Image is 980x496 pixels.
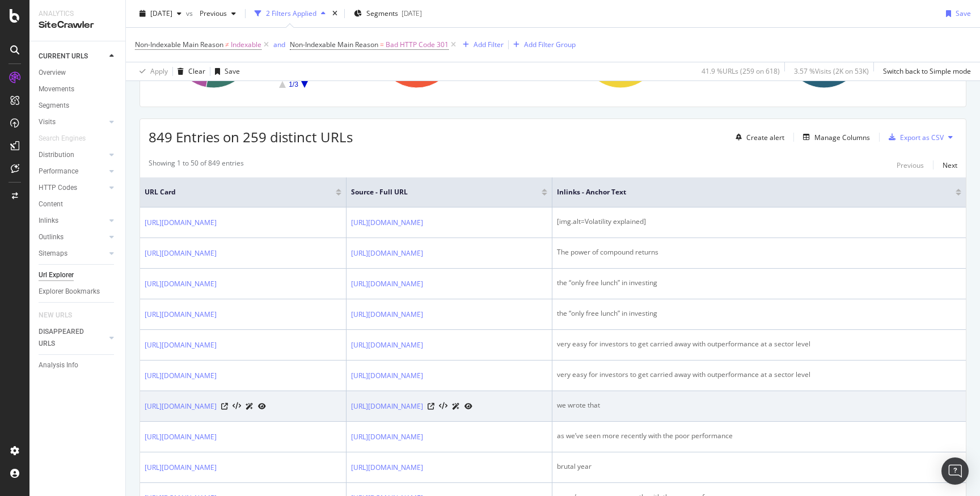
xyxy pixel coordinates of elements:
div: Analytics [39,9,116,19]
a: Outlinks [39,231,106,243]
button: Switch back to Simple mode [878,62,971,80]
div: 3.57 % Visits ( 2K on 53K ) [794,66,869,76]
a: [URL][DOMAIN_NAME] [351,431,423,443]
a: Explorer Bookmarks [39,286,117,298]
div: and [273,40,285,49]
div: DISAPPEARED URLS [39,326,96,350]
div: Url Explorer [39,269,74,281]
div: Add Filter [474,40,504,49]
div: Apply [150,66,168,76]
div: Explorer Bookmarks [39,286,100,298]
div: The power of compound returns [557,247,961,257]
button: Export as CSV [884,128,944,146]
a: NEW URLS [39,310,83,321]
div: Visits [39,116,56,128]
div: Analysis Info [39,359,78,371]
a: Inlinks [39,215,106,227]
span: Segments [366,9,398,18]
button: Add Filter [458,38,504,52]
span: ≠ [225,40,229,49]
div: Distribution [39,149,74,161]
div: we wrote that [557,400,961,410]
div: Create alert [746,133,784,142]
span: 849 Entries on 259 distinct URLs [149,128,353,146]
a: Visits [39,116,106,128]
div: [img.alt=Volatility explained] [557,217,961,227]
div: 41.9 % URLs ( 259 on 618 ) [702,66,780,76]
div: Overview [39,67,66,79]
a: [URL][DOMAIN_NAME] [351,340,423,351]
div: 2 Filters Applied [266,9,316,18]
a: Search Engines [39,133,97,145]
a: URL Inspection [464,400,472,412]
a: URL Inspection [258,400,266,412]
div: the “only free lunch” in investing [557,308,961,319]
div: brutal year [557,461,961,472]
div: Search Engines [39,133,86,145]
button: View HTML Source [439,402,447,410]
div: SiteCrawler [39,19,116,32]
div: Next [943,160,957,170]
a: DISAPPEARED URLS [39,326,106,350]
a: CURRENT URLS [39,50,106,62]
text: 1/3 [289,80,298,88]
div: very easy for investors to get carried away with outperformance at a sector level [557,339,961,349]
div: Save [225,66,240,76]
a: [URL][DOMAIN_NAME] [145,370,217,381]
a: AI Url Details [452,400,460,412]
a: Content [39,198,117,210]
button: Segments[DATE] [349,5,426,23]
a: Movements [39,83,117,95]
div: Save [956,9,971,18]
button: Manage Columns [799,130,870,144]
span: Source - Full URL [351,187,525,197]
div: Content [39,198,63,210]
div: Switch back to Simple mode [883,66,971,76]
div: HTTP Codes [39,182,77,194]
button: Save [941,5,971,23]
span: Inlinks - Anchor Text [557,187,939,197]
div: NEW URLS [39,310,72,321]
a: Visit Online Page [428,403,434,410]
div: Previous [897,160,924,170]
button: Next [943,158,957,172]
button: Save [210,62,240,80]
a: [URL][DOMAIN_NAME] [351,278,423,290]
div: Movements [39,83,74,95]
a: [URL][DOMAIN_NAME] [145,401,217,412]
div: very easy for investors to get carried away with outperformance at a sector level [557,370,961,380]
a: Performance [39,166,106,177]
a: [URL][DOMAIN_NAME] [351,217,423,228]
span: = [380,40,384,49]
div: Open Intercom Messenger [941,457,969,485]
span: 2025 Aug. 25th [150,9,172,18]
a: [URL][DOMAIN_NAME] [351,401,423,412]
div: Manage Columns [814,133,870,142]
button: 2 Filters Applied [250,5,330,23]
a: [URL][DOMAIN_NAME] [145,462,217,473]
div: Clear [188,66,205,76]
a: [URL][DOMAIN_NAME] [145,278,217,290]
div: times [330,8,340,19]
button: Apply [135,62,168,80]
div: CURRENT URLS [39,50,88,62]
button: and [273,39,285,50]
div: Outlinks [39,231,64,243]
button: Previous [897,158,924,172]
div: the “only free lunch” in investing [557,278,961,288]
span: URL Card [145,187,333,197]
a: [URL][DOMAIN_NAME] [351,462,423,473]
div: Showing 1 to 50 of 849 entries [149,158,244,172]
span: Indexable [231,37,261,53]
span: Non-Indexable Main Reason [135,40,223,49]
span: Previous [195,9,227,18]
span: vs [186,9,195,18]
a: HTTP Codes [39,182,106,194]
div: Performance [39,166,78,177]
a: [URL][DOMAIN_NAME] [145,248,217,259]
div: Export as CSV [900,133,944,142]
div: Add Filter Group [524,40,576,49]
a: Overview [39,67,117,79]
button: Add Filter Group [509,38,576,52]
div: [DATE] [402,9,422,18]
